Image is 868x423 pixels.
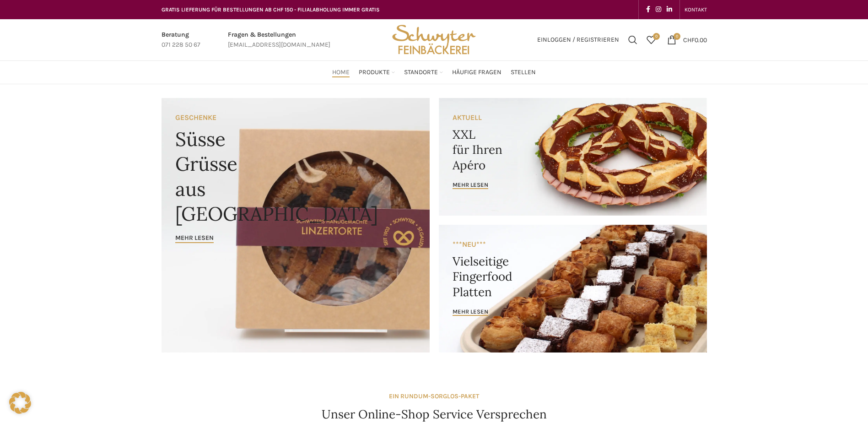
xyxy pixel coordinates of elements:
[511,63,536,81] a: Stellen
[685,0,707,19] a: KONTAKT
[162,98,430,352] a: Banner link
[439,225,707,352] a: Banner link
[389,19,479,60] img: Bäckerei Schwyter
[653,33,660,40] span: 0
[452,68,501,77] span: Häufige Fragen
[511,68,536,77] span: Stellen
[389,392,479,400] strong: EIN RUNDUM-SORGLOS-PAKET
[439,98,707,216] a: Banner link
[680,0,712,19] div: Secondary navigation
[389,35,479,43] a: Site logo
[642,31,660,49] a: 0
[685,6,707,13] span: KONTAKT
[683,36,695,43] span: CHF
[674,33,680,40] span: 0
[332,68,350,77] span: Home
[452,63,501,81] a: Häufige Fragen
[359,63,395,81] a: Produkte
[624,31,642,49] a: Suchen
[322,406,547,423] h4: Unser Online-Shop Service Versprechen
[228,30,330,50] a: Infobox link
[664,3,675,16] a: Linkedin social link
[533,31,624,49] a: Einloggen / Registrieren
[332,63,350,81] a: Home
[653,3,664,16] a: Instagram social link
[643,3,653,16] a: Facebook social link
[642,31,660,49] div: Meine Wunschliste
[404,68,438,77] span: Standorte
[157,63,712,81] div: Main navigation
[663,31,712,49] a: 0 CHF0.00
[359,68,390,77] span: Produkte
[537,37,619,43] span: Einloggen / Registrieren
[683,36,707,43] bdi: 0.00
[404,63,443,81] a: Standorte
[162,30,200,50] a: Infobox link
[162,6,380,13] span: GRATIS LIEFERUNG FÜR BESTELLUNGEN AB CHF 150 - FILIALABHOLUNG IMMER GRATIS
